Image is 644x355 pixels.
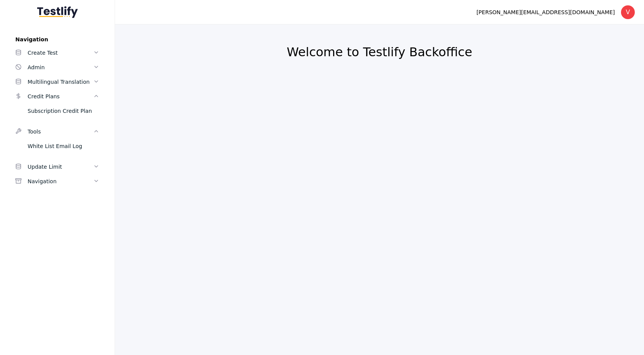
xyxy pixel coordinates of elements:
div: Multilingual Translation [28,77,93,86]
div: Subscription Credit Plan [28,106,99,116]
div: Tools [28,127,93,136]
img: Testlify - Backoffice [37,6,78,18]
label: Navigation [9,36,105,42]
div: Navigation [28,177,93,186]
div: Update Limit [28,162,93,171]
div: V [621,5,635,19]
div: Create Test [28,48,93,57]
div: White List Email Log [28,142,99,151]
div: Credit Plans [28,92,93,101]
div: Admin [28,63,93,72]
a: White List Email Log [9,139,105,153]
h2: Welcome to Testlify Backoffice [133,44,626,60]
div: [PERSON_NAME][EMAIL_ADDRESS][DOMAIN_NAME] [476,8,615,17]
a: Subscription Credit Plan [9,104,105,118]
